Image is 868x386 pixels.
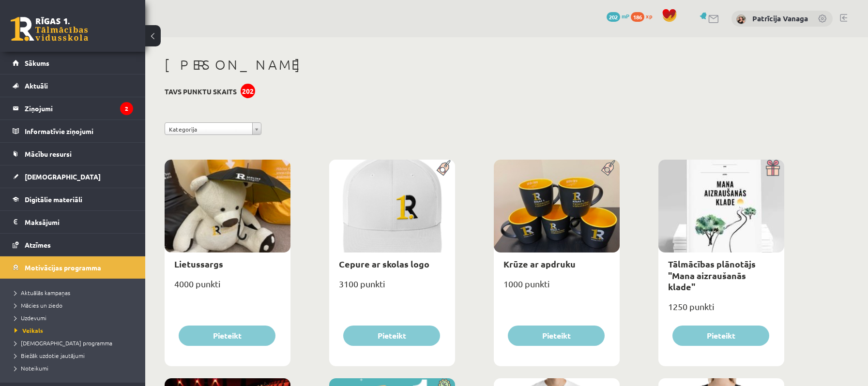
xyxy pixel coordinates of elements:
div: 1250 punkti [658,298,784,323]
button: Pieteikt [508,326,605,346]
div: 4000 punkti [165,276,290,300]
span: Uzdevumi [15,314,46,322]
a: Sākums [13,52,133,74]
a: [DEMOGRAPHIC_DATA] programma [15,339,136,347]
span: Aktuāli [25,81,48,90]
a: Rīgas 1. Tālmācības vidusskola [11,17,88,41]
a: Atzīmes [13,234,133,256]
span: Atzīmes [25,240,51,249]
h3: Tavs punktu skaits [165,88,237,96]
a: Informatīvie ziņojumi [13,120,133,142]
a: 202 mP [607,12,629,20]
a: Mācies un ziedo [15,301,136,310]
span: Veikals [15,327,43,334]
span: Motivācijas programma [25,263,101,272]
a: Veikals [15,326,136,335]
img: Patrīcija Vanaga [736,15,746,24]
div: 3100 punkti [329,276,455,300]
legend: Ziņojumi [25,97,133,119]
a: Krūze ar apdruku [503,258,576,269]
a: Uzdevumi [15,313,136,322]
span: mP [622,12,629,20]
a: Noteikumi [15,364,136,372]
span: Digitālie materiāli [25,195,82,204]
span: Noteikumi [15,364,48,372]
span: Aktuālās kampaņas [15,289,70,297]
a: Ziņojumi2 [13,97,133,119]
span: Biežāk uzdotie jautājumi [15,352,85,359]
a: Motivācijas programma [13,256,133,279]
img: Dāvana ar pārsteigumu [762,160,784,176]
button: Pieteikt [179,326,275,346]
a: Kategorija [165,122,261,135]
span: Mācību resursi [25,149,72,158]
a: Lietussargs [174,258,223,269]
img: Populāra prece [433,160,455,176]
a: Maksājumi [13,211,133,233]
i: 2 [120,102,133,115]
img: Populāra prece [598,160,620,176]
a: Aktuāli [13,74,133,97]
span: [DEMOGRAPHIC_DATA] [25,172,101,181]
div: 202 [241,84,255,98]
legend: Informatīvie ziņojumi [25,120,133,142]
a: Cepure ar skolas logo [339,258,429,269]
button: Pieteikt [672,326,769,346]
span: xp [646,12,652,20]
button: Pieteikt [343,326,440,346]
span: [DEMOGRAPHIC_DATA] programma [15,339,112,347]
a: Mācību resursi [13,143,133,165]
a: Patrīcija Vanaga [752,14,808,23]
a: Digitālie materiāli [13,188,133,210]
a: Aktuālās kampaņas [15,288,136,297]
div: 1000 punkti [494,276,620,300]
span: 202 [607,12,620,22]
a: Tālmācības plānotājs "Mana aizraušanās klade" [668,258,756,292]
a: Biežāk uzdotie jautājumi [15,351,136,360]
span: Sākums [25,59,49,67]
a: [DEMOGRAPHIC_DATA] [13,165,133,188]
span: Kategorija [169,123,248,135]
a: 186 xp [631,12,657,20]
h1: [PERSON_NAME] [165,57,784,73]
span: 186 [631,12,644,22]
legend: Maksājumi [25,211,133,233]
span: Mācies un ziedo [15,301,62,309]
